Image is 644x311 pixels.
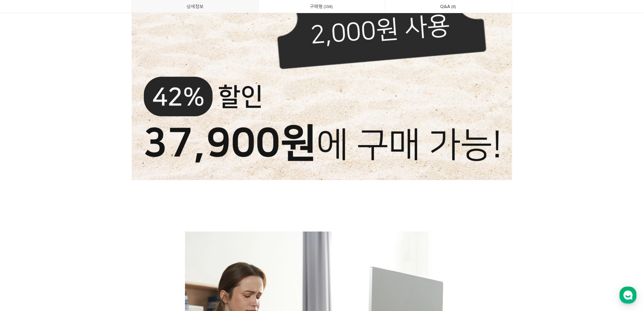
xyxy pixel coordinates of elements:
a: 대화 [40,193,79,208]
a: 홈 [2,193,40,208]
span: 홈 [19,202,23,207]
span: 대화 [56,203,63,207]
span: 설정 [94,202,101,207]
a: 설정 [79,193,117,208]
span: 8 [450,3,457,10]
span: 158 [323,3,334,10]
